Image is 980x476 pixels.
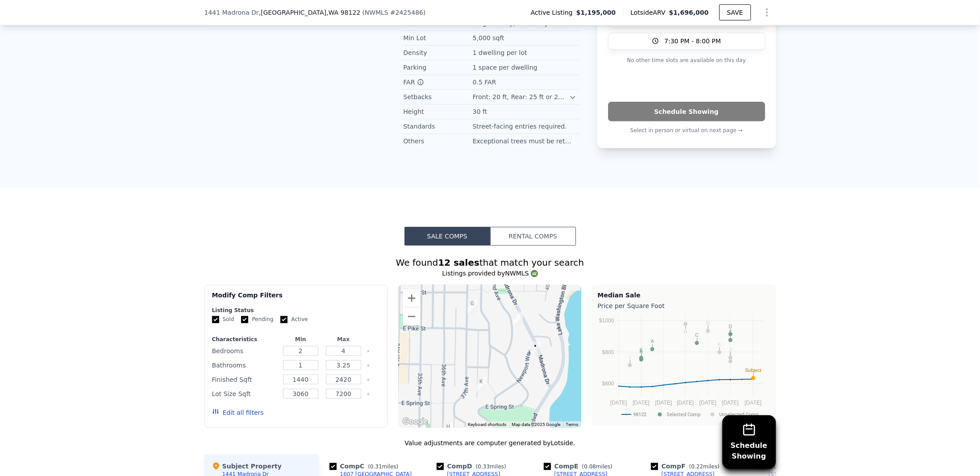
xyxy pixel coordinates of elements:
text: $600 [602,381,614,387]
text: D [729,324,732,329]
div: Listing Status [212,307,380,314]
text: E [639,347,642,353]
div: 1 dwelling per lot [473,48,529,57]
div: 1111 38th Ave [473,374,490,396]
div: Front: 20 ft, Rear: 25 ft or 20% of lot depth (min. 10 ft), Side: 5 ft [473,92,570,101]
div: Bedrooms [212,345,278,357]
div: Others [404,137,473,146]
p: No other time slots are available on this day [608,55,765,66]
div: Height [404,107,473,116]
span: , WA 98122 [326,9,360,16]
span: Active Listing [531,8,576,17]
div: Listings provided by NWMLS [204,269,776,278]
div: 902 36th Ave [440,419,457,441]
div: Comp E [544,462,616,471]
text: C [695,333,699,338]
span: ( miles) [686,463,723,470]
button: Sale Comps [405,227,490,246]
div: Density [404,48,473,57]
div: Street-facing entries required. [473,122,569,131]
div: Bathrooms [212,359,278,372]
span: 1441 Madrona Dr [204,8,259,17]
div: ( ) [362,8,425,17]
div: Parking [404,63,473,72]
span: NWMLS [365,9,388,16]
label: Pending [241,316,273,323]
text: [DATE] [610,400,627,406]
text: 98122 [633,412,646,418]
button: Keyboard shortcuts [468,422,507,428]
span: ( miles) [472,463,510,470]
text: Unselected Comp [719,412,759,418]
div: 1441 Madrona Dr [527,338,544,360]
button: Zoom in [403,289,421,307]
text: [DATE] [745,400,762,406]
div: Setbacks [404,92,473,101]
div: Max [324,336,363,343]
span: 0.33 [478,463,490,470]
img: Google [400,416,430,428]
text: Selected Comp [667,412,701,418]
a: Terms (opens in new tab) [566,422,579,427]
span: , [GEOGRAPHIC_DATA] [259,8,361,17]
text: L [729,351,732,356]
button: Clear [367,364,370,367]
text: $1000 [599,317,614,324]
button: ScheduleShowing [722,415,776,469]
input: Active [280,316,288,323]
button: 7:30 PM - 8:00 PM [608,33,765,50]
div: Comp C [329,462,402,471]
div: Comp F [651,462,723,471]
div: Characteristics [212,336,278,343]
button: Zoom out [403,308,421,326]
div: 1516 37th Ave [464,296,481,318]
div: 1531 Madrona Dr [510,308,527,330]
p: Select in person or virtual on next page → [608,125,765,136]
div: 1 space per dwelling [473,63,539,72]
button: SAVE [719,4,751,21]
span: # 2425486 [390,9,423,16]
button: Clear [367,350,370,353]
div: Value adjustments are computer generated by Lotside . [204,438,776,447]
text: G [706,320,710,326]
div: Modify Comp Filters [212,291,380,307]
text: J [729,347,732,353]
button: Edit all filters [212,408,264,417]
span: $1,195,000 [576,8,616,17]
div: 0.5 FAR [473,78,498,87]
div: Standards [404,122,473,131]
div: 30 ft [473,107,489,116]
label: Active [280,316,308,323]
input: Sold [212,316,219,323]
span: 0.08 [584,463,596,470]
button: Schedule Showing [608,102,765,121]
div: Finished Sqft [212,373,278,386]
button: Show Options [758,4,776,21]
div: Exceptional trees must be retained. [473,137,577,146]
text: I [629,355,630,360]
text: K [717,342,721,347]
label: Sold [212,316,234,323]
button: Clear [367,378,370,382]
span: $1,696,000 [669,9,709,16]
span: ( miles) [364,463,402,470]
div: Min [281,336,320,343]
span: ( miles) [579,463,616,470]
svg: A chart. [598,312,770,424]
img: NWMLS Logo [531,270,538,277]
div: We found that match your search [204,256,776,269]
span: 7:30 PM - 8:00 PM [664,37,721,46]
a: Open this area in Google Maps (opens a new window) [400,416,430,428]
span: 0.31 [370,463,382,470]
text: F [729,330,732,335]
span: 0.22 [691,463,703,470]
text: $800 [602,349,614,355]
text: B [639,349,642,355]
div: Price per Square Foot [598,300,770,312]
div: Comp D [437,462,510,471]
div: Subject Property [212,462,282,471]
text: Subject [745,367,762,373]
span: Map data ©2025 Google [512,422,561,427]
div: Median Sale [598,291,770,300]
